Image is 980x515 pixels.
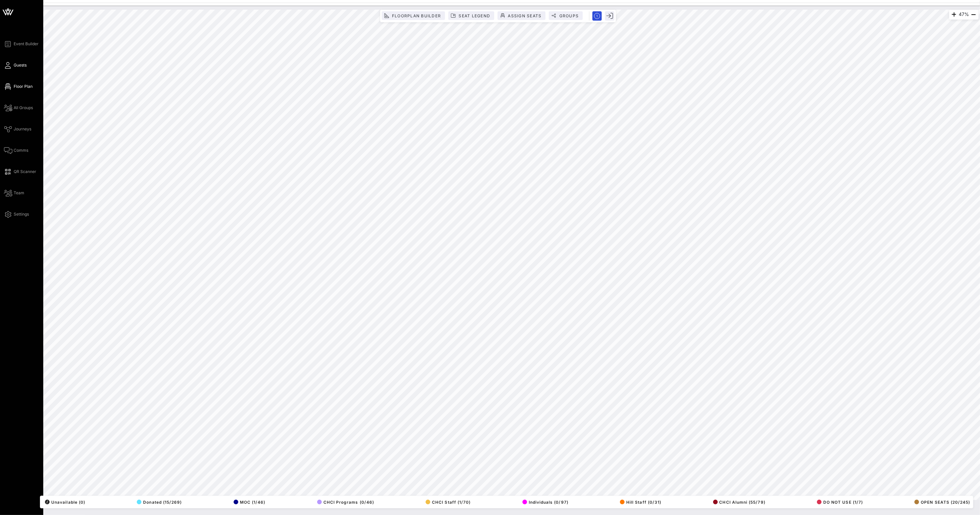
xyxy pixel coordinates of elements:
[135,497,182,507] button: Donated (15/269)
[817,500,863,505] span: DO NOT USE (1/7)
[45,500,85,505] span: Unavailable (0)
[382,11,445,20] button: Floorplan Builder
[620,500,661,505] span: Hill Staff (0/31)
[448,11,494,20] button: Seat Legend
[458,13,490,18] span: Seat Legend
[713,500,765,505] span: CHCI Alumni (55/79)
[317,500,374,505] span: CHCI Programs (0/46)
[4,189,24,197] a: Team
[4,146,28,154] a: Comms
[45,500,50,504] div: /
[43,497,85,507] button: /Unavailable (0)
[4,40,39,48] a: Event Builder
[234,500,266,505] span: MOC (1/46)
[522,500,568,505] span: Individuals (0/97)
[232,497,266,507] button: MOC (1/46)
[392,13,441,18] span: Floorplan Builder
[14,126,31,132] span: Journeys
[559,13,579,18] span: Groups
[4,168,36,176] a: QR Scanner
[4,61,27,69] a: Guests
[949,10,979,20] div: 47%
[14,84,33,89] span: Floor Plan
[14,147,28,153] span: Comms
[14,169,36,175] span: QR Scanner
[914,500,970,505] span: OPEN SEATS (20/245)
[711,497,765,507] button: CHCI Alumni (55/79)
[507,13,541,18] span: Assign Seats
[618,497,661,507] button: Hill Staff (0/31)
[4,104,33,112] a: All Groups
[14,105,33,111] span: All Groups
[14,41,39,47] span: Event Builder
[549,11,583,20] button: Groups
[14,211,29,217] span: Settings
[497,11,545,20] button: Assign Seats
[315,497,374,507] button: CHCI Programs (0/46)
[520,497,568,507] button: Individuals (0/97)
[137,500,182,505] span: Donated (15/269)
[4,210,29,218] a: Settings
[912,497,970,507] button: OPEN SEATS (20/245)
[4,83,33,90] a: Floor Plan
[4,125,31,133] a: Journeys
[424,497,471,507] button: CHCI Staff (1/70)
[815,497,863,507] button: DO NOT USE (1/7)
[426,500,471,505] span: CHCI Staff (1/70)
[14,62,27,68] span: Guests
[14,190,24,196] span: Team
